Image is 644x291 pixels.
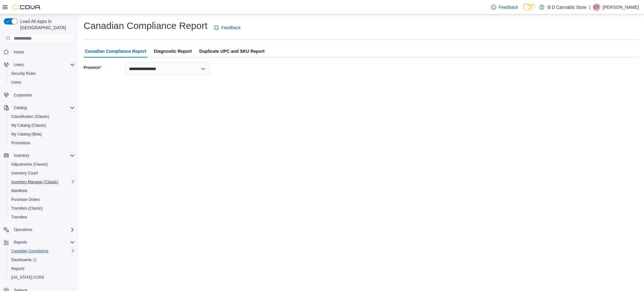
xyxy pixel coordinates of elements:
[547,3,586,11] p: B D Cannabis Store
[11,275,44,280] span: [US_STATE] CCRS
[11,114,49,119] span: Classification (Classic)
[11,61,75,69] span: Users
[9,161,75,168] span: Adjustments (Classic)
[11,123,46,128] span: My Catalog (Classic)
[603,3,639,11] p: [PERSON_NAME]
[9,130,44,138] a: My Catalog (Beta)
[9,213,75,221] span: Transfers
[9,178,75,186] span: Inventory Manager (Classic)
[11,48,26,56] a: Home
[593,3,600,11] div: Cody Tomlinson
[6,204,77,213] button: Transfers (Classic)
[1,151,77,160] button: Inventory
[6,195,77,204] button: Purchase Orders
[6,178,77,186] button: Inventory Manager (Classic)
[11,152,32,159] button: Inventory
[9,274,47,281] a: [US_STATE] CCRS
[9,247,51,255] a: Canadian Compliance
[9,256,75,264] span: Dashboards
[11,132,42,137] span: My Catalog (Beta)
[85,45,146,58] span: Canadian Compliance Report
[14,93,32,98] span: Customers
[11,266,25,271] span: Reports
[6,78,77,87] button: Users
[9,79,75,86] span: Users
[211,21,243,34] a: Feedback
[9,139,75,147] span: Promotions
[9,205,75,212] span: Transfers (Classic)
[9,274,75,281] span: Washington CCRS
[523,4,536,10] input: Dark Mode
[6,160,77,169] button: Adjustments (Classic)
[9,205,45,212] a: Transfers (Classic)
[6,169,77,178] button: Inventory Count
[499,4,518,10] span: Feedback
[154,45,192,58] span: Diagnostic Report
[9,178,61,186] a: Inventory Manager (Classic)
[11,104,29,112] button: Catalog
[14,50,24,55] span: Home
[9,113,75,120] span: Classification (Classic)
[9,139,33,147] a: Promotions
[1,91,77,100] button: Customers
[6,186,77,195] button: Manifests
[11,206,43,211] span: Transfers (Classic)
[9,169,75,177] span: Inventory Count
[9,196,42,203] a: Purchase Orders
[14,240,27,245] span: Reports
[14,105,27,110] span: Catalog
[11,104,75,112] span: Catalog
[11,91,35,99] a: Customers
[13,4,41,10] img: Cova
[6,121,77,130] button: My Catalog (Classic)
[11,226,35,233] button: Operations
[11,61,26,69] button: Users
[11,71,36,76] span: Security Roles
[14,153,29,158] span: Inventory
[589,3,590,11] p: |
[9,196,75,203] span: Purchase Orders
[9,130,75,138] span: My Catalog (Beta)
[9,161,50,168] a: Adjustments (Classic)
[9,122,49,129] a: My Catalog (Classic)
[11,188,27,193] span: Manifests
[6,264,77,273] button: Reports
[9,122,75,129] span: My Catalog (Classic)
[9,169,41,177] a: Inventory Count
[9,70,38,77] a: Security Roles
[14,227,32,232] span: Operations
[11,226,75,233] span: Operations
[6,112,77,121] button: Classification (Classic)
[11,162,48,167] span: Adjustments (Classic)
[1,103,77,112] button: Catalog
[11,140,31,145] span: Promotions
[11,215,27,220] span: Transfers
[14,62,24,67] span: Users
[11,171,38,176] span: Inventory Count
[221,25,241,31] span: Feedback
[1,60,77,69] button: Users
[9,187,30,195] a: Manifests
[6,273,77,282] button: [US_STATE] CCRS
[11,257,36,262] span: Dashboards
[9,213,30,221] a: Transfers
[9,113,52,120] a: Classification (Classic)
[6,130,77,139] button: My Catalog (Beta)
[9,79,24,86] a: Users
[11,80,21,85] span: Users
[9,265,27,272] a: Reports
[6,213,77,222] button: Transfers
[6,255,77,264] a: Dashboards
[11,239,30,246] button: Reports
[6,247,77,255] button: Canadian Compliance
[6,139,77,147] button: Promotions
[9,265,75,272] span: Reports
[9,187,75,195] span: Manifests
[9,70,75,77] span: Security Roles
[18,18,75,31] span: Load All Apps in [GEOGRAPHIC_DATA]
[11,239,75,246] span: Reports
[11,91,75,99] span: Customers
[199,45,265,58] span: Duplicate UPC and SKU Report
[489,1,520,14] a: Feedback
